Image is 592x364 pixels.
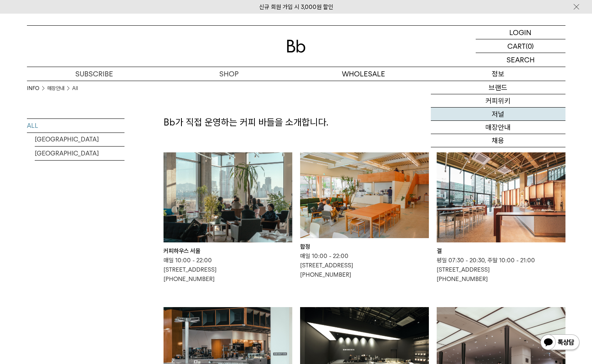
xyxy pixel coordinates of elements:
[431,108,565,121] a: 저널
[164,152,292,284] a: 커피하우스 서울 커피하우스 서울 매일 10:00 - 22:00[STREET_ADDRESS][PHONE_NUMBER]
[509,26,532,39] p: LOGIN
[437,256,565,284] p: 평일 07:30 - 20:30, 주말 10:00 - 21:00 [STREET_ADDRESS] [PHONE_NUMBER]
[431,94,565,108] a: 커피위키
[431,81,565,94] a: 브랜드
[300,251,429,279] p: 매일 10:00 - 22:00 [STREET_ADDRESS] [PHONE_NUMBER]
[47,85,64,92] a: 매장안내
[164,152,292,242] img: 커피하우스 서울
[35,147,124,160] a: [GEOGRAPHIC_DATA]
[507,39,526,53] p: CART
[296,67,431,81] p: WHOLESALE
[162,67,296,81] a: SHOP
[526,39,534,53] p: (0)
[437,246,565,256] div: 결
[27,119,124,133] a: ALL
[164,116,565,129] p: Bb가 직접 운영하는 커피 바들을 소개합니다.
[507,53,535,67] p: SEARCH
[287,40,306,53] img: 로고
[27,67,162,81] a: SUBSCRIBE
[259,4,333,11] a: 신규 회원 가입 시 3,000원 할인
[164,246,292,256] div: 커피하우스 서울
[540,334,580,352] img: 카카오톡 채널 1:1 채팅 버튼
[300,242,429,251] div: 합정
[164,256,292,284] p: 매일 10:00 - 22:00 [STREET_ADDRESS] [PHONE_NUMBER]
[300,152,429,238] img: 합정
[300,152,429,279] a: 합정 합정 매일 10:00 - 22:00[STREET_ADDRESS][PHONE_NUMBER]
[431,67,565,81] p: 정보
[431,134,565,147] a: 채용
[431,121,565,134] a: 매장안내
[476,26,565,39] a: LOGIN
[35,133,124,146] a: [GEOGRAPHIC_DATA]
[27,85,47,92] li: INFO
[72,85,78,92] a: All
[437,152,565,242] img: 결
[476,39,565,53] a: CART (0)
[437,152,565,284] a: 결 결 평일 07:30 - 20:30, 주말 10:00 - 21:00[STREET_ADDRESS][PHONE_NUMBER]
